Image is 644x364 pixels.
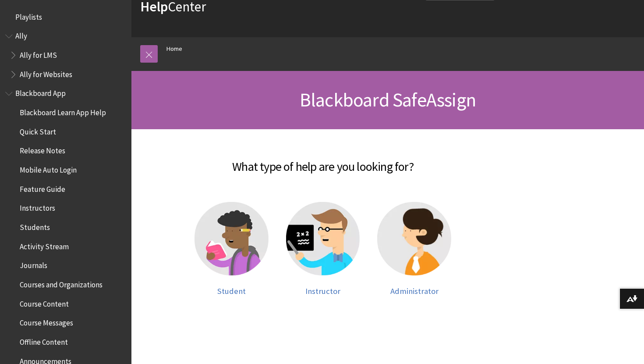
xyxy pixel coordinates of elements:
span: Course Messages [20,316,73,328]
img: Administrator help [377,202,451,276]
span: Activity Stream [20,239,69,251]
a: Administrator help Administrator [377,202,451,296]
span: Course Content [20,297,69,308]
img: Instructor help [286,202,360,276]
span: Quick Start [20,124,56,136]
nav: Book outline for Playlists [5,10,126,25]
a: Home [166,43,182,54]
span: Playlists [15,10,42,21]
span: Ally for LMS [20,48,57,60]
span: Ally for Websites [20,67,72,79]
nav: Book outline for Anthology Ally Help [5,29,126,82]
span: Students [20,220,50,232]
span: Student [217,286,246,296]
span: Courses and Organizations [20,277,103,289]
span: Administrator [390,286,439,296]
span: Ally [15,29,27,41]
span: Instructors [20,201,55,213]
span: Offline Content [20,335,68,346]
span: Release Notes [20,144,65,155]
span: Blackboard App [15,86,66,98]
span: Instructor [305,286,340,296]
a: Student help Student [195,202,269,296]
img: Student help [195,202,269,276]
span: Feature Guide [20,182,65,194]
span: Blackboard SafeAssign [300,88,476,112]
span: Blackboard Learn App Help [20,105,106,117]
span: Mobile Auto Login [20,163,77,174]
a: Instructor help Instructor [286,202,360,296]
span: Journals [20,258,47,270]
h2: What type of help are you looking for? [140,147,506,176]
